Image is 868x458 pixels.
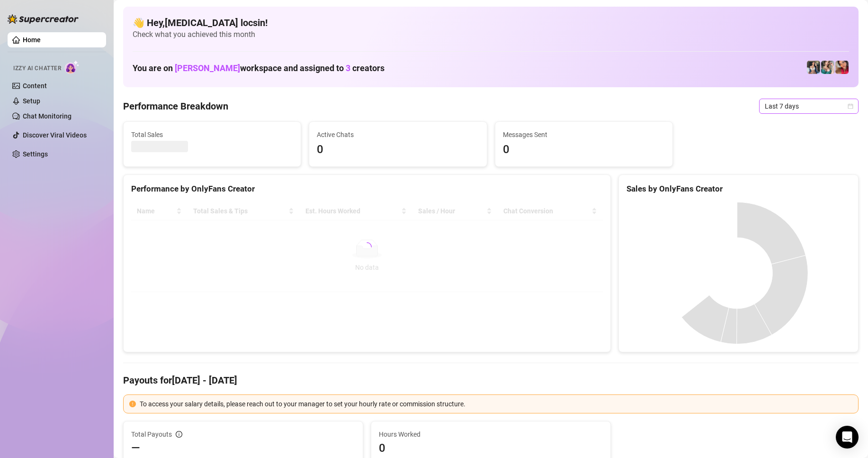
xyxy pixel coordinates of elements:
span: 0 [503,141,665,159]
span: Active Chats [317,129,479,140]
a: Chat Monitoring [23,112,72,120]
span: 0 [379,440,603,456]
h1: You are on workspace and assigned to creators [133,63,385,73]
span: 3 [346,63,350,73]
span: exclamation-circle [129,401,136,407]
span: Total Payouts [131,429,172,440]
img: logo-BBDzfeDw.svg [8,14,79,24]
span: Total Sales [131,129,293,140]
img: Katy [807,61,820,74]
span: info-circle [176,431,182,438]
div: Performance by OnlyFans Creator [131,183,603,195]
span: — [131,440,140,456]
span: Izzy AI Chatter [13,64,61,73]
h4: 👋 Hey, [MEDICAL_DATA] locsin ! [133,16,849,29]
h4: Payouts for [DATE] - [DATE] [123,374,859,387]
img: AI Chatter [65,60,80,74]
span: 0 [317,141,479,159]
div: Open Intercom Messenger [836,426,859,449]
a: Discover Viral Videos [23,131,87,139]
img: Zaddy [821,61,834,74]
a: Setup [23,97,40,105]
a: Settings [23,150,48,158]
img: Vanessa [835,61,849,74]
div: Sales by OnlyFans Creator [626,183,850,195]
span: [PERSON_NAME] [175,63,240,73]
a: Content [23,82,47,90]
a: Home [23,36,41,44]
span: loading [360,240,374,254]
h4: Performance Breakdown [123,100,228,113]
span: Hours Worked [379,429,603,440]
span: Messages Sent [503,129,665,140]
span: Last 7 days [765,99,853,113]
span: calendar [848,103,853,109]
div: To access your salary details, please reach out to your manager to set your hourly rate or commis... [140,399,852,409]
span: Check what you achieved this month [133,29,849,40]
